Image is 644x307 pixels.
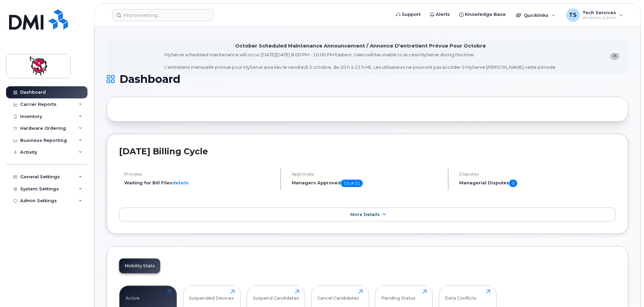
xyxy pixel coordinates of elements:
[119,74,180,84] span: Dashboard
[189,289,234,301] div: Suspended Devices
[292,172,442,177] h4: Approvals
[615,278,639,302] iframe: Messenger Launcher
[124,172,275,177] h4: Process
[172,180,189,185] a: details
[119,146,616,156] h2: [DATE] Billing Cycle
[610,53,619,60] button: close notification
[124,180,275,186] li: Waiting for Bill Files
[317,289,359,301] div: Cancel Candidates
[445,289,476,301] div: Data Conflicts
[165,52,557,70] div: MyServe scheduled maintenance will occur [DATE][DATE] 8:00 PM - 10:00 PM Eastern. Users will be u...
[235,42,486,50] div: October Scheduled Maintenance Announcement / Annonce D'entretient Prévue Pour Octobre
[350,212,380,217] span: More Details
[509,180,517,187] span: 0
[253,289,299,301] div: Suspend Candidates
[381,289,416,301] div: Pending Status
[459,172,616,177] h4: Disputes
[292,180,442,187] h5: Managers Approved
[126,289,140,301] div: Active
[459,180,616,187] h5: Managerial Disputes
[341,180,363,187] span: 15 of 21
